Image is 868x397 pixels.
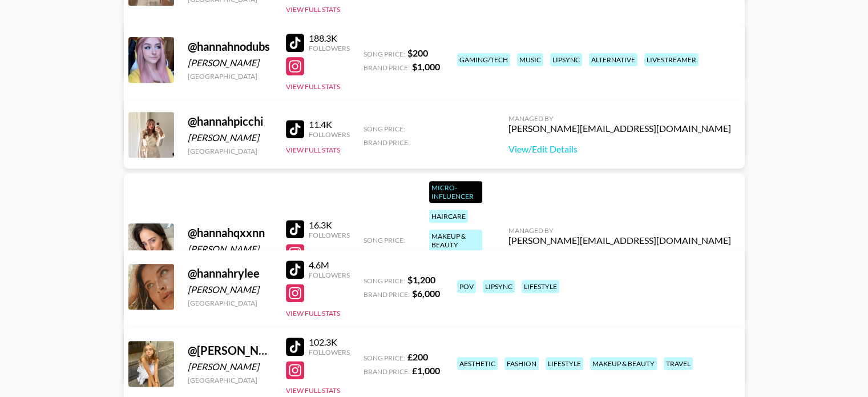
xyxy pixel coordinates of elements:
span: Song Price: [364,354,405,362]
div: Followers [309,348,350,356]
div: [PERSON_NAME] [188,243,272,255]
span: Song Price: [364,236,405,244]
div: music [517,53,543,66]
button: View Full Stats [286,386,340,395]
div: 102.3K [309,336,350,348]
div: [PERSON_NAME] [188,57,272,69]
span: Song Price: [364,276,405,285]
div: [PERSON_NAME] [188,284,272,295]
span: Song Price: [364,50,405,58]
div: [PERSON_NAME] [188,132,272,143]
span: Song Price: [364,125,405,133]
button: View Full Stats [286,82,340,91]
span: Brand Price: [364,290,410,299]
div: lipsync [550,53,582,66]
div: makeup & beauty [429,230,482,251]
strong: $ 1,200 [407,274,435,285]
a: View/Edit Details [508,143,731,155]
strong: $ 6,000 [412,288,440,299]
div: livestreamer [644,53,699,66]
div: 188.3K [309,33,350,44]
div: Followers [309,44,350,53]
div: 16.3K [309,219,350,231]
div: 11.4K [309,119,350,130]
div: 4.6M [309,259,350,271]
span: Brand Price: [364,63,410,72]
div: Followers [309,271,350,279]
div: [PERSON_NAME] [188,361,272,372]
div: travel [664,357,693,370]
span: Brand Price: [364,367,410,376]
span: Brand Price: [364,250,410,258]
div: @ [PERSON_NAME] [188,343,272,358]
span: Brand Price: [364,138,410,147]
div: aesthetic [457,357,498,370]
div: [GEOGRAPHIC_DATA] [188,147,272,155]
div: [GEOGRAPHIC_DATA] [188,72,272,81]
div: [PERSON_NAME][EMAIL_ADDRESS][DOMAIN_NAME] [508,235,731,246]
div: alternative [589,53,637,66]
div: @ hannahpicchi [188,114,272,129]
div: Followers [309,130,350,139]
strong: £ 1,000 [412,365,440,376]
div: haircare [429,210,468,223]
button: View Full Stats [286,146,340,154]
div: @ hannahnodubs [188,39,272,54]
div: @ hannahqxxnn [188,226,272,240]
div: fashion [504,357,539,370]
strong: £ 200 [407,351,428,362]
button: View Full Stats [286,309,340,318]
div: lifestyle [546,357,583,370]
div: makeup & beauty [590,357,657,370]
div: @ hannahrylee [188,266,272,280]
div: Micro-Influencer [429,181,482,203]
button: View Full Stats [286,5,340,14]
div: [GEOGRAPHIC_DATA] [188,376,272,384]
div: Followers [309,231,350,239]
div: lifestyle [522,280,559,293]
strong: $ 1,000 [412,61,440,72]
strong: $ 200 [407,47,428,58]
div: gaming/tech [457,53,510,66]
div: [GEOGRAPHIC_DATA] [188,299,272,307]
div: [PERSON_NAME][EMAIL_ADDRESS][DOMAIN_NAME] [508,123,731,134]
div: lipsync [483,280,515,293]
div: Managed By [508,226,731,235]
div: pov [457,280,476,293]
div: Managed By [508,114,731,123]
